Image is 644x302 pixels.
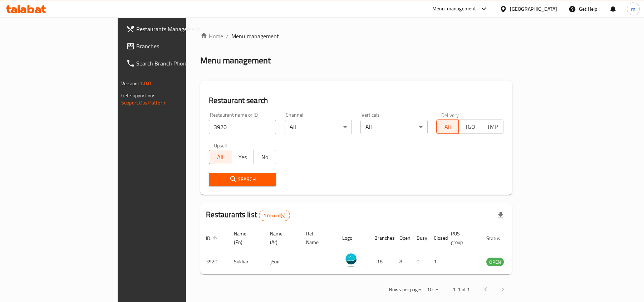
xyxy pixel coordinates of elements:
label: Upsell [214,143,227,148]
table: enhanced table [200,227,543,274]
div: Total records count [259,210,290,221]
span: Get support on: [121,91,154,100]
span: Ref. Name [306,229,328,247]
span: TMP [484,122,501,132]
h2: Menu management [200,55,271,66]
p: 1-1 of 1 [453,285,470,294]
button: Yes [231,150,254,164]
td: سكر [264,249,300,274]
div: All [285,120,352,134]
span: Yes [234,152,251,162]
div: Rows per page: [424,284,441,295]
button: TGO [458,120,481,134]
h2: Restaurants list [206,209,290,221]
span: 1 record(s) [259,212,290,219]
span: Name (En) [234,229,256,247]
span: Status [486,234,510,243]
span: Name (Ar) [270,229,292,247]
span: ID [206,234,220,243]
span: All [439,122,456,132]
span: Menu management [231,32,279,40]
span: Restaurants Management [136,25,220,33]
a: Support.OpsPlatform [121,98,167,107]
div: [GEOGRAPHIC_DATA] [510,5,557,13]
button: TMP [481,120,503,134]
div: Export file [492,207,509,224]
button: No [253,150,276,164]
span: Search Branch Phone [136,59,220,68]
a: Restaurants Management [121,20,225,38]
a: Branches [121,38,225,55]
td: 18 [369,249,394,274]
th: Closed [428,227,445,249]
nav: breadcrumb [200,32,512,40]
td: 1 [428,249,445,274]
span: POS group [451,229,472,247]
span: OPEN [486,258,504,266]
td: 0 [411,249,428,274]
span: Version: [121,79,139,88]
h2: Restaurant search [209,95,503,106]
span: m [631,5,635,13]
button: Search [209,173,276,186]
span: No [256,152,273,162]
span: Search [215,175,270,184]
td: 8 [394,249,411,274]
span: 1.0.0 [140,79,151,88]
button: All [209,150,231,164]
th: Logo [336,227,369,249]
span: Branches [136,42,220,50]
span: All [212,152,228,162]
button: All [436,120,459,134]
p: Rows per page: [389,285,421,294]
a: Search Branch Phone [121,55,225,72]
label: Delivery [441,112,459,117]
th: Busy [411,227,428,249]
td: Sukkar [228,249,264,274]
li: / [226,32,228,40]
input: Search for restaurant name or ID.. [209,120,276,134]
img: Sukkar [342,251,360,269]
div: Menu-management [432,5,476,13]
div: All [360,120,428,134]
th: Open [394,227,411,249]
th: Branches [369,227,394,249]
span: TGO [462,122,478,132]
